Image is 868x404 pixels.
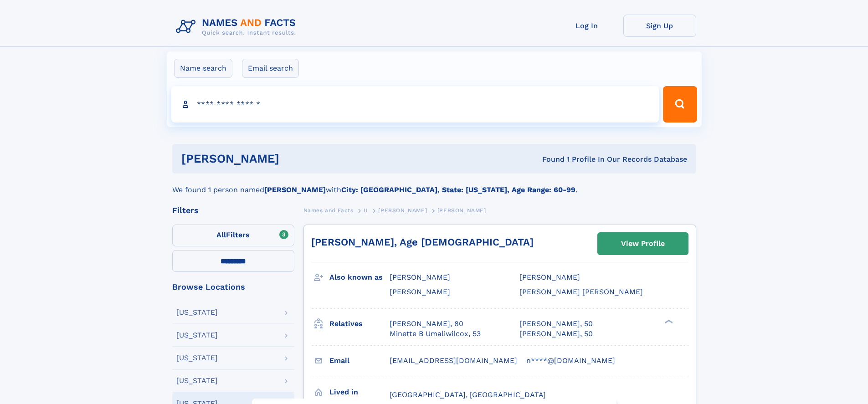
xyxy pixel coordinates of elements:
[663,86,697,123] button: Search Button
[621,233,665,254] div: View Profile
[172,283,294,291] div: Browse Locations
[176,377,218,384] div: [US_STATE]
[378,205,427,216] a: [PERSON_NAME]
[390,390,546,399] span: [GEOGRAPHIC_DATA], [GEOGRAPHIC_DATA]
[181,153,411,164] h1: [PERSON_NAME]
[172,206,294,215] div: Filters
[329,316,390,332] h3: Relatives
[216,230,226,239] span: All
[598,233,688,255] a: View Profile
[171,86,659,123] input: search input
[390,329,481,339] a: Minette B Umaliwilcox, 53
[437,207,486,214] span: [PERSON_NAME]
[390,356,517,365] span: [EMAIL_ADDRESS][DOMAIN_NAME]
[411,154,687,164] div: Found 1 Profile In Our Records Database
[390,319,463,329] a: [PERSON_NAME], 80
[329,384,390,400] h3: Lived in
[519,287,643,296] span: [PERSON_NAME] [PERSON_NAME]
[519,319,593,329] a: [PERSON_NAME], 50
[176,354,218,362] div: [US_STATE]
[264,185,326,194] b: [PERSON_NAME]
[364,207,368,214] span: U
[172,15,303,39] img: Logo Names and Facts
[519,329,593,339] a: [PERSON_NAME], 50
[378,207,427,214] span: [PERSON_NAME]
[390,273,450,281] span: [PERSON_NAME]
[242,59,299,78] label: Email search
[390,287,450,296] span: [PERSON_NAME]
[519,273,580,281] span: [PERSON_NAME]
[172,174,696,195] div: We found 1 person named with .
[329,270,390,285] h3: Also known as
[329,353,390,368] h3: Email
[176,309,218,316] div: [US_STATE]
[174,59,232,78] label: Name search
[550,15,623,37] a: Log In
[341,185,575,194] b: City: [GEOGRAPHIC_DATA], State: [US_STATE], Age Range: 60-99
[623,15,696,37] a: Sign Up
[311,236,534,248] a: [PERSON_NAME], Age [DEMOGRAPHIC_DATA]
[172,225,294,246] label: Filters
[663,318,673,324] div: ❯
[303,205,354,216] a: Names and Facts
[176,332,218,339] div: [US_STATE]
[364,205,368,216] a: U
